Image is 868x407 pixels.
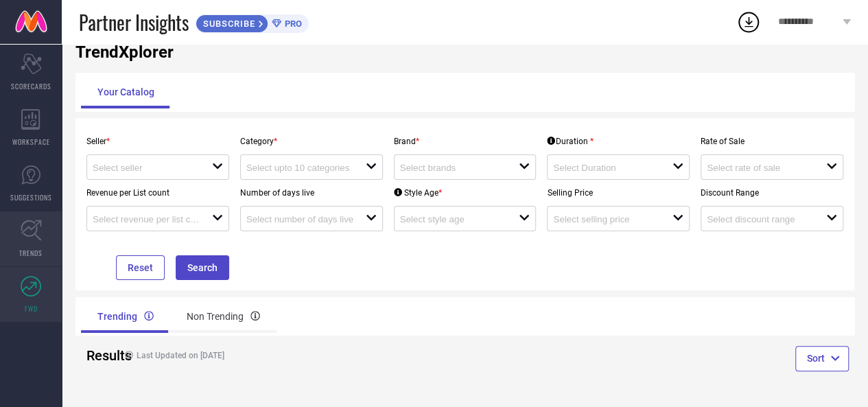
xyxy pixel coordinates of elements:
input: Select upto 10 categories [246,163,353,173]
span: FWD [25,303,38,314]
button: Reset [116,255,165,280]
input: Select rate of sale [707,163,814,173]
span: WORKSPACE [12,137,50,147]
span: PRO [281,19,302,29]
input: Select revenue per list count [93,214,200,224]
p: Number of days live [240,188,383,198]
h4: Last Updated on [DATE] [118,351,423,360]
input: Select brands [400,163,507,173]
h1: TrendXplorer [75,43,854,62]
p: Revenue per List count [86,188,229,198]
span: SUBSCRIBE [196,19,259,29]
p: Category [240,137,383,146]
p: Rate of Sale [701,137,843,146]
span: SCORECARDS [11,81,51,91]
p: Seller [86,137,229,146]
h2: Results [86,347,107,364]
div: Trending [81,300,170,333]
span: Partner Insights [79,8,189,36]
div: Open download list [736,10,761,34]
input: Select Duration [553,163,660,173]
input: Select number of days live [246,214,353,224]
p: Selling Price [547,188,690,198]
button: Search [176,255,229,280]
p: Discount Range [701,188,843,198]
input: Select seller [93,163,200,173]
input: Select discount range [707,214,814,224]
input: Select style age [400,214,507,224]
div: Non Trending [170,300,277,333]
span: SUGGESTIONS [10,192,52,202]
span: TRENDS [19,248,43,258]
input: Select selling price [553,214,660,224]
button: Sort [795,346,849,371]
p: Brand [394,137,537,146]
div: Duration [547,137,593,146]
div: Style Age [394,188,442,198]
a: SUBSCRIBEPRO [196,11,309,33]
div: Your Catalog [81,75,171,108]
